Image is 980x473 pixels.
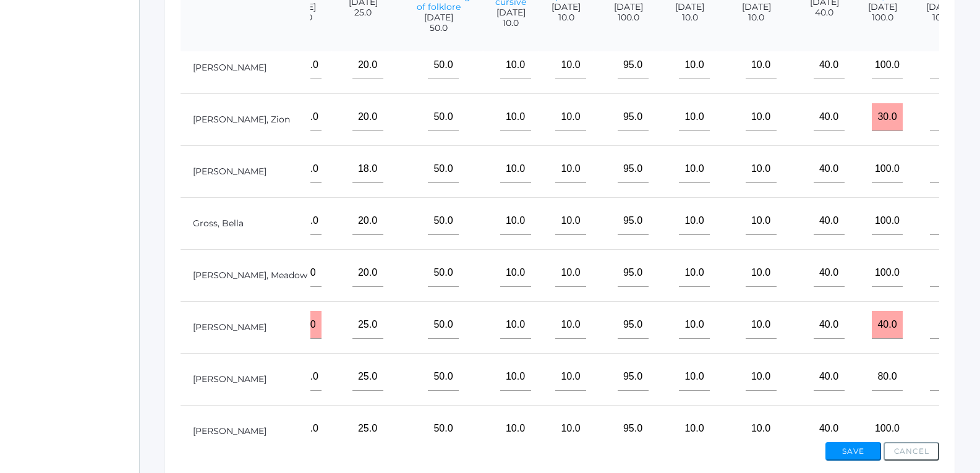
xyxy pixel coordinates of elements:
[606,12,650,23] span: 100.0
[407,23,471,33] span: 50.0
[925,2,956,12] span: [DATE]
[865,2,900,12] span: [DATE]
[495,7,526,18] span: [DATE]
[729,2,783,12] span: [DATE]
[495,18,526,28] span: 10.0
[865,12,900,23] span: 100.0
[884,442,939,461] button: Cancel
[193,62,266,73] a: [PERSON_NAME]
[551,12,581,23] span: 10.0
[193,114,290,125] a: [PERSON_NAME], Zion
[729,12,783,23] span: 10.0
[675,12,704,23] span: 10.0
[193,218,244,229] a: Gross, Bella
[606,2,650,12] span: [DATE]
[675,2,704,12] span: [DATE]
[193,270,307,281] a: [PERSON_NAME], Meadow
[825,442,881,461] button: Save
[551,2,581,12] span: [DATE]
[193,322,266,333] a: [PERSON_NAME]
[407,12,471,23] span: [DATE]
[193,373,266,385] a: [PERSON_NAME]
[808,7,840,18] span: 40.0
[193,425,266,437] a: [PERSON_NAME]
[193,166,266,177] a: [PERSON_NAME]
[344,7,382,18] span: 25.0
[925,12,956,23] span: 10.0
